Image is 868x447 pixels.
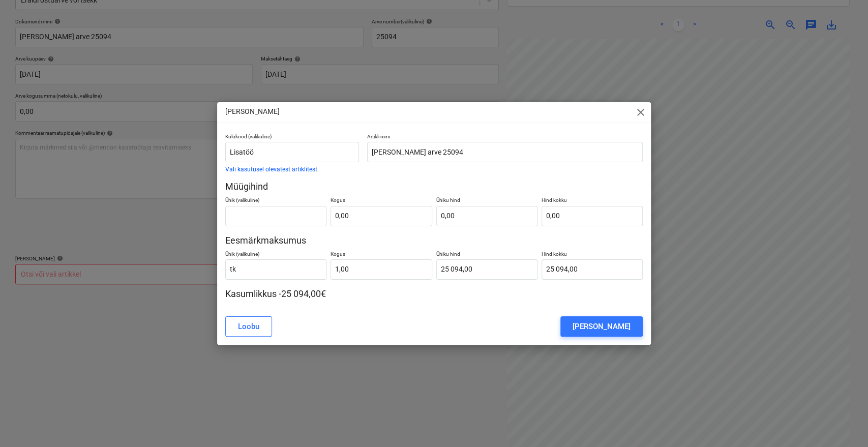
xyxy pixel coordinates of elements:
p: Müügihind [225,181,643,193]
div: Loobu [238,320,259,333]
span: close [635,106,647,118]
p: Ühiku hind [436,197,537,205]
p: Hind kokku [542,197,643,205]
p: Kasumlikkus -25 094,00€ [225,288,643,300]
p: Kogus [331,251,432,259]
div: [PERSON_NAME] [573,320,631,333]
button: [PERSON_NAME] [560,316,643,337]
p: Artikli nimi [367,133,643,142]
p: Ühik (valikuline) [225,197,326,205]
p: Ühik (valikuline) [225,251,326,259]
button: Loobu [225,316,272,337]
p: Ühiku hind [436,251,537,259]
p: Eesmärkmaksumus [225,234,643,247]
p: Hind kokku [542,251,643,259]
p: [PERSON_NAME] [225,106,280,117]
button: Vali kasutusel olevatest artiklitest. [225,166,319,172]
p: Kogus [331,197,432,205]
p: Kulukood (valikuline) [225,133,359,142]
